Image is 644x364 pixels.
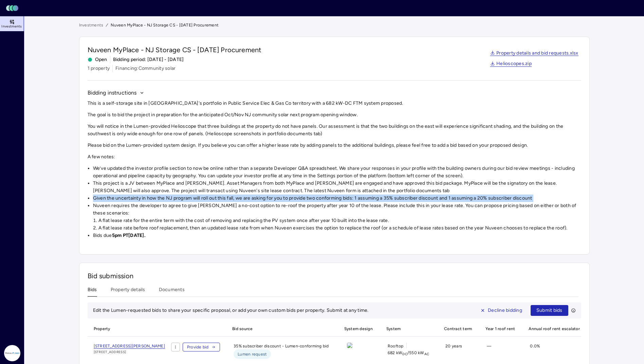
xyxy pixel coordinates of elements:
span: Provide bid [187,344,209,350]
span: Bidding instructions [88,89,137,97]
button: Decline bidding [475,305,528,316]
span: Submit bids [536,307,563,314]
span: Investments [1,24,22,28]
span: Open [88,56,107,63]
button: Property details [111,286,145,297]
span: 1 property [88,65,110,72]
span: Lumen request [238,351,267,358]
span: [STREET_ADDRESS] [94,349,165,355]
span: Property [88,321,171,336]
span: Year 1 roof rent [481,321,519,336]
span: Edit the Lumen-requested bids to share your specific proposal, or add your own custom bids per pr... [93,307,369,313]
span: Annual roof rent escalator [525,321,584,336]
li: A flat lease rate before roof replacement, then an updated lease rate from when Nuveen exercises ... [98,224,581,232]
button: Bidding instructions [88,89,144,97]
span: Decline bidding [488,307,522,314]
li: Given the uncertainty in how the NJ program will roll out this fall, we are asking for you to pro... [93,195,581,202]
p: The goal is to bid the project in preparation for the anticipated Oct/Nov NJ community solar next... [88,111,581,119]
li: Nuveen requires the developer to agree to give [PERSON_NAME] a no-cost option to re-roof the prop... [93,202,581,232]
a: Investments [79,22,104,28]
div: 35% subscriber discount - Lumen-conforming bid [228,343,335,359]
li: This project is a JV between MyPlace and [PERSON_NAME]. Asset Managers from both MyPlace and [PER... [93,180,581,195]
li: A flat lease rate for the entire term with the cost of removing and replacing the PV system once ... [98,217,581,224]
div: 0.0% [525,343,584,359]
sub: AC [424,352,429,356]
a: Helioscopes.zip [490,61,532,67]
button: Provide bid [183,343,220,351]
img: view [347,343,352,348]
span: System [382,321,435,336]
span: [STREET_ADDRESS][PERSON_NAME] [94,344,165,349]
span: Nuveen MyPlace - NJ Storage CS - [DATE] Procurement [88,45,262,55]
span: Bid source [228,321,335,336]
button: Bids [88,286,97,297]
img: Radial Power [4,345,20,361]
div: — [481,343,519,359]
a: [STREET_ADDRESS][PERSON_NAME] [94,343,165,349]
button: Documents [159,286,185,297]
a: Property details and bid requests.xlsx [490,51,578,56]
p: You will notice in the Lumen-provided Helioscope that three buildings at the property do not have... [88,123,581,138]
p: Please bid on the Lumen-provided system design. If you believe you can offer a higher lease rate ... [88,142,581,149]
p: A few notes: [88,153,581,161]
p: This is a self-storage site in [GEOGRAPHIC_DATA]'s portfolio in Public Service Elec & Gas Co terr... [88,100,581,107]
nav: breadcrumb [79,22,590,28]
span: Nuveen MyPlace - NJ Storage CS - [DATE] Procurement [111,22,219,28]
button: Submit bids [531,305,568,316]
li: We’ve updated the investor profile section to now be online rather than a separate Developer Q&A ... [93,165,581,180]
sub: DC [402,352,407,356]
span: System design [340,321,377,336]
li: Bids due [93,232,581,239]
div: 20 years [440,343,476,359]
span: Rooftop [388,343,404,349]
span: Bidding period: [DATE] - [DATE] [113,56,184,63]
strong: 5pm PT[DATE]. [112,232,145,238]
span: Financing: Community solar [115,65,176,72]
span: Bid submission [88,272,134,280]
span: Contract term [440,321,476,336]
span: 682 kW / 550 kW [388,349,429,356]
